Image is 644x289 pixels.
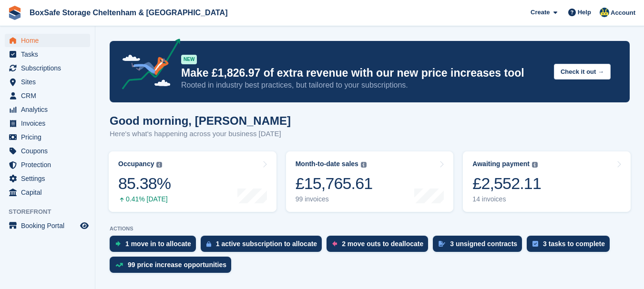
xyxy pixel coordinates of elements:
a: menu [5,172,90,185]
a: menu [5,186,90,199]
span: Capital [21,186,78,199]
p: Here's what's happening across your business [DATE] [110,129,291,140]
span: CRM [21,89,78,102]
a: menu [5,158,90,171]
button: Check it out → [554,64,611,80]
a: 3 tasks to complete [527,236,614,257]
span: Invoices [21,117,78,130]
img: price_increase_opportunities-93ffe204e8149a01c8c9dc8f82e8f89637d9d84a8eef4429ea346261dce0b2c0.svg [115,263,123,267]
span: Analytics [21,103,78,116]
div: 2 move outs to deallocate [342,240,423,248]
span: Settings [21,172,78,185]
a: 1 active subscription to allocate [201,236,327,257]
p: Rooted in industry best practices, but tailored to your subscriptions. [181,80,546,90]
span: Tasks [21,48,78,61]
p: Make £1,826.97 of extra revenue with our new price increases tool [181,66,546,80]
a: menu [5,48,90,61]
div: Occupancy [118,160,154,168]
a: Preview store [79,220,90,231]
div: 3 unsigned contracts [450,240,517,248]
a: 1 move in to allocate [110,236,201,257]
div: 1 active subscription to allocate [216,240,317,248]
a: menu [5,89,90,102]
a: menu [5,144,90,158]
img: contract_signature_icon-13c848040528278c33f63329250d36e43548de30e8caae1d1a13099fd9432cc5.svg [439,241,445,247]
a: menu [5,130,90,144]
div: Awaiting payment [472,160,530,168]
span: Help [578,8,591,17]
a: menu [5,219,90,232]
span: Coupons [21,144,78,158]
div: 0.41% [DATE] [118,195,171,203]
img: move_ins_to_allocate_icon-fdf77a2bb77ea45bf5b3d319d69a93e2d87916cf1d5bf7949dd705db3b84f3ca.svg [115,241,121,247]
img: Kim Virabi [600,8,609,17]
div: £2,552.11 [472,174,541,193]
div: 99 invoices [296,195,373,203]
div: 14 invoices [472,195,541,203]
span: Sites [21,75,78,89]
a: Awaiting payment £2,552.11 14 invoices [463,151,631,212]
img: icon-info-grey-7440780725fd019a000dd9b08b2336e03edf1995a4989e88bcd33f0948082b44.svg [156,162,162,168]
div: 85.38% [118,174,171,193]
span: Booking Portal [21,219,78,232]
span: Create [531,8,550,17]
a: 99 price increase opportunities [110,257,236,278]
a: menu [5,75,90,89]
span: Account [611,8,635,18]
div: NEW [181,55,197,64]
img: task-75834270c22a3079a89374b754ae025e5fb1db73e45f91037f5363f120a921f8.svg [532,241,538,247]
div: Month-to-date sales [296,160,358,168]
div: £15,765.61 [296,174,373,193]
a: Occupancy 85.38% 0.41% [DATE] [109,151,276,212]
div: 3 tasks to complete [543,240,605,248]
img: price-adjustments-announcement-icon-8257ccfd72463d97f412b2fc003d46551f7dbcb40ab6d574587a9cd5c0d94... [114,39,181,93]
a: menu [5,117,90,130]
span: Protection [21,158,78,171]
img: stora-icon-8386f47178a22dfd0bd8f6a31ec36ba5ce8667c1dd55bd0f319d3a0aa187defe.svg [8,6,22,20]
span: Home [21,34,78,47]
img: move_outs_to_deallocate_icon-f764333ba52eb49d3ac5e1228854f67142a1ed5810a6f6cc68b1a99e826820c5.svg [332,241,337,247]
a: Month-to-date sales £15,765.61 99 invoices [286,151,454,212]
span: Subscriptions [21,61,78,75]
span: Pricing [21,130,78,144]
p: ACTIONS [110,226,630,232]
h1: Good morning, [PERSON_NAME] [110,114,291,127]
a: 2 move outs to deallocate [327,236,433,257]
a: menu [5,103,90,116]
div: 1 move in to allocate [125,240,191,248]
a: 3 unsigned contracts [433,236,527,257]
div: 99 price increase opportunities [128,261,226,269]
img: icon-info-grey-7440780725fd019a000dd9b08b2336e03edf1995a4989e88bcd33f0948082b44.svg [532,162,538,168]
img: active_subscription_to_allocate_icon-d502201f5373d7db506a760aba3b589e785aa758c864c3986d89f69b8ff3... [206,241,211,247]
a: menu [5,34,90,47]
span: Storefront [9,207,95,217]
img: icon-info-grey-7440780725fd019a000dd9b08b2336e03edf1995a4989e88bcd33f0948082b44.svg [361,162,367,168]
a: BoxSafe Storage Cheltenham & [GEOGRAPHIC_DATA] [26,5,231,20]
a: menu [5,61,90,75]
